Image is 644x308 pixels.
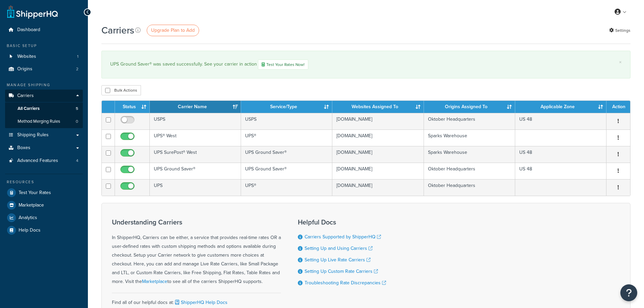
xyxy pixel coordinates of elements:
[5,50,83,63] a: Websites 1
[241,101,332,113] th: Service/Type: activate to sort column ascending
[150,129,241,146] td: UPS® West
[76,119,78,124] span: 0
[515,163,606,179] td: US 48
[77,54,78,60] span: 1
[5,24,83,36] a: Dashboard
[112,218,281,226] h3: Understanding Carriers
[112,293,281,307] div: Find all of our helpful docs at:
[19,190,51,196] span: Test Your Rates
[5,63,83,75] a: Origins 2
[101,85,141,95] button: Bulk Actions
[17,145,30,151] span: Boxes
[19,215,37,221] span: Analytics
[241,129,332,146] td: UPS®
[18,106,40,112] span: All Carriers
[18,119,60,124] span: Method Merging Rules
[332,146,424,163] td: [DOMAIN_NAME]
[150,101,241,113] th: Carrier Name: activate to sort column ascending
[5,129,83,141] a: Shipping Rules
[5,90,83,128] li: Carriers
[609,26,630,35] a: Settings
[332,163,424,179] td: [DOMAIN_NAME]
[5,102,83,115] a: All Carriers 5
[5,179,83,185] div: Resources
[515,101,606,113] th: Applicable Zone: activate to sort column ascending
[110,60,622,70] div: UPS Ground Saver® was saved successfully. See your carrier in action
[5,50,83,63] li: Websites
[298,218,386,226] h3: Helpful Docs
[150,113,241,129] td: USPS
[112,218,281,286] div: In ShipperHQ, Carriers can be either, a service that provides real-time rates OR a user-defined r...
[424,163,515,179] td: Oktober Headquarters
[19,228,41,233] span: Help Docs
[305,245,373,252] a: Setting Up and Using Carriers
[5,115,83,128] a: Method Merging Rules 0
[515,113,606,129] td: US 48
[5,82,83,88] div: Manage Shipping
[241,163,332,179] td: UPS Ground Saver®
[17,27,40,33] span: Dashboard
[424,101,515,113] th: Origins Assigned To: activate to sort column ascending
[17,132,49,138] span: Shipping Rules
[5,90,83,102] a: Carriers
[424,113,515,129] td: Oktober Headquarters
[332,179,424,196] td: [DOMAIN_NAME]
[241,146,332,163] td: UPS Ground Saver®
[5,212,83,224] a: Analytics
[305,256,371,263] a: Setting Up Live Rate Carriers
[5,63,83,75] li: Origins
[150,179,241,196] td: UPS
[305,279,386,286] a: Troubleshooting Rate Discrepancies
[147,25,199,36] a: Upgrade Plan to Add
[76,66,78,72] span: 2
[150,146,241,163] td: UPS SurePost® West
[515,146,606,163] td: US 48
[76,158,78,164] span: 4
[17,66,32,72] span: Origins
[332,113,424,129] td: [DOMAIN_NAME]
[5,155,83,167] a: Advanced Features 4
[619,60,622,65] a: ×
[101,24,134,37] h1: Carriers
[76,106,78,112] span: 5
[115,101,150,113] th: Status: activate to sort column ascending
[332,129,424,146] td: [DOMAIN_NAME]
[17,54,36,60] span: Websites
[19,203,44,208] span: Marketplace
[17,93,34,99] span: Carriers
[305,268,378,275] a: Setting Up Custom Rate Carriers
[7,5,58,19] a: ShipperHQ Home
[258,60,308,70] a: Test Your Rates Now!
[606,101,630,113] th: Action
[142,278,167,285] a: Marketplace
[151,27,195,34] span: Upgrade Plan to Add
[5,224,83,236] a: Help Docs
[424,129,515,146] td: Sparks Warehouse
[424,146,515,163] td: Sparks Warehouse
[174,299,228,306] a: ShipperHQ Help Docs
[17,158,58,164] span: Advanced Features
[5,43,83,49] div: Basic Setup
[241,113,332,129] td: USPS
[5,142,83,154] a: Boxes
[5,199,83,211] a: Marketplace
[150,163,241,179] td: UPS Ground Saver®
[5,115,83,128] li: Method Merging Rules
[305,233,381,240] a: Carriers Supported by ShipperHQ
[5,102,83,115] li: All Carriers
[241,179,332,196] td: UPS®
[332,101,424,113] th: Websites Assigned To: activate to sort column ascending
[424,179,515,196] td: Oktober Headquarters
[5,187,83,199] a: Test Your Rates
[5,155,83,167] li: Advanced Features
[620,284,637,301] button: Open Resource Center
